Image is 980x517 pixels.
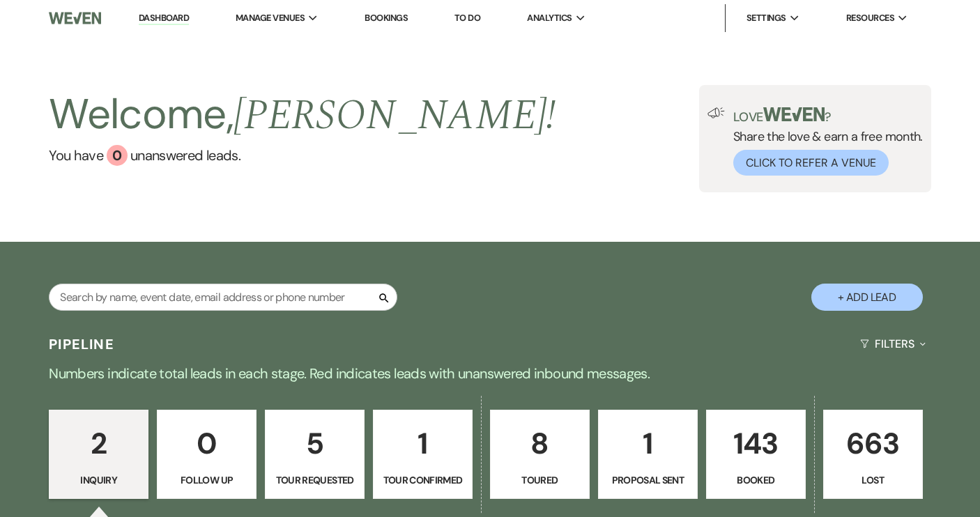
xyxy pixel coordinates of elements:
p: 1 [607,420,689,467]
div: 0 [107,145,128,166]
button: + Add Lead [811,284,923,311]
p: 663 [832,420,914,467]
span: Manage Venues [236,11,305,25]
a: 663Lost [823,410,923,499]
a: To Do [454,12,480,24]
p: Inquiry [58,472,139,488]
p: Lost [832,472,914,488]
p: 143 [715,420,797,467]
p: 1 [382,420,464,467]
p: Love ? [733,107,923,123]
span: Resources [846,11,894,25]
a: 2Inquiry [49,410,148,499]
h2: Welcome, [49,85,556,145]
img: Weven Logo [49,3,101,33]
p: 0 [166,420,247,467]
a: Bookings [365,12,408,24]
div: Share the love & earn a free month. [725,107,923,176]
p: Tour Requested [274,472,355,488]
img: weven-logo-green.svg [763,107,825,121]
p: Tour Confirmed [382,472,464,488]
p: Booked [715,472,797,488]
a: 0Follow Up [157,410,257,499]
p: 2 [58,420,139,467]
button: Filters [855,325,931,362]
span: [PERSON_NAME] ! [233,84,556,148]
a: You have 0 unanswered leads. [49,145,556,166]
span: Analytics [527,11,572,25]
p: Follow Up [166,472,247,488]
p: 5 [274,420,355,467]
h3: Pipeline [49,334,114,354]
p: Toured [499,472,581,488]
p: Proposal Sent [607,472,689,488]
a: 8Toured [490,410,590,499]
a: 5Tour Requested [265,410,365,499]
a: Dashboard [139,12,189,25]
span: Settings [747,11,786,25]
p: 8 [499,420,581,467]
a: 1Proposal Sent [598,410,698,499]
a: 1Tour Confirmed [373,410,473,499]
a: 143Booked [706,410,806,499]
img: loud-speaker-illustration.svg [707,107,725,118]
button: Click to Refer a Venue [733,150,889,176]
input: Search by name, event date, email address or phone number [49,284,397,311]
